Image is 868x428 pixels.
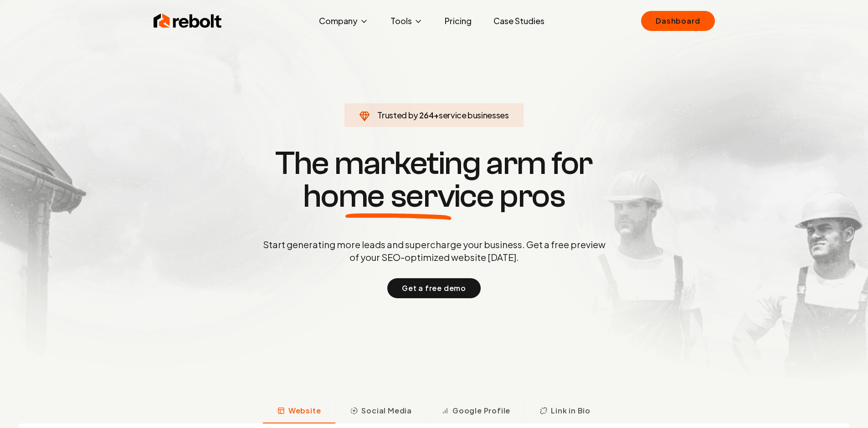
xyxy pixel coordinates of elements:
button: Tools [383,12,430,30]
a: Case Studies [486,12,552,30]
a: Pricing [437,12,479,30]
span: service businesses [439,110,509,120]
span: Website [288,405,321,416]
span: 264 [419,109,434,122]
span: + [434,110,439,120]
span: Link in Bio [551,405,591,416]
span: Google Profile [452,405,510,416]
button: Social Media [335,400,426,423]
a: Dashboard [641,11,714,31]
button: Get a free demo [387,278,481,298]
p: Start generating more leads and supercharge your business. Get a free preview of your SEO-optimiz... [261,238,607,264]
span: Trusted by [377,110,418,120]
span: home service [303,180,494,213]
button: Google Profile [426,400,525,423]
h1: The marketing arm for pros [216,147,653,213]
button: Link in Bio [525,400,605,423]
button: Company [312,12,376,30]
span: Social Media [361,405,412,416]
button: Website [263,400,336,423]
img: Rebolt Logo [154,12,222,30]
